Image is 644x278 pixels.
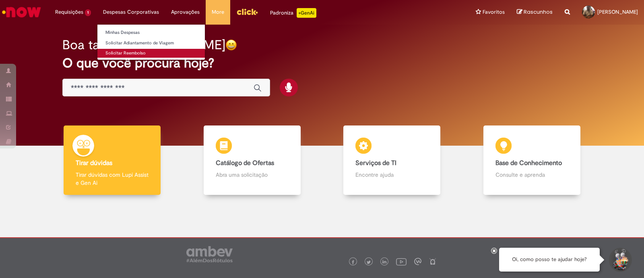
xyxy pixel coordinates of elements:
span: Despesas Corporativas [103,8,159,16]
span: Aprovações [171,8,200,16]
span: More [212,8,224,16]
div: Padroniza [270,8,316,18]
button: Iniciar Conversa de Suporte [608,248,632,272]
b: Base de Conhecimento [495,159,562,167]
a: Base de Conhecimento Consulte e aprenda [462,125,602,195]
p: Encontre ajuda [355,171,428,179]
b: Serviços de TI [355,159,396,167]
img: logo_footer_workplace.png [414,258,421,265]
span: Favoritos [483,8,505,16]
a: Serviços de TI Encontre ajuda [322,125,462,195]
h2: Boa tarde, [PERSON_NAME] [62,38,225,52]
b: Catálogo de Ofertas [216,159,274,167]
span: Requisições [55,8,83,16]
img: logo_footer_ambev_rotulo_gray.png [186,246,233,262]
img: logo_footer_linkedin.png [382,260,386,265]
a: Solicitar Adiantamento de Viagem [97,39,205,48]
span: [PERSON_NAME] [597,8,638,15]
p: Abra uma solicitação [216,171,289,179]
img: logo_footer_facebook.png [351,260,355,264]
img: logo_footer_naosei.png [429,258,436,265]
ul: Despesas Corporativas [97,24,205,60]
p: +GenAi [297,8,316,18]
a: Rascunhos [517,8,553,16]
p: Tirar dúvidas com Lupi Assist e Gen Ai [76,171,149,187]
a: Solicitar Reembolso [97,49,205,58]
img: click_logo_yellow_360x200.png [236,6,258,18]
a: Catálogo de Ofertas Abra uma solicitação [182,125,322,195]
h2: O que você procura hoje? [62,56,582,70]
span: Rascunhos [524,8,553,16]
a: Minhas Despesas [97,28,205,37]
img: happy-face.png [225,39,237,51]
img: logo_footer_youtube.png [396,256,407,267]
img: ServiceNow [1,4,42,20]
img: logo_footer_twitter.png [367,260,371,264]
span: 1 [85,9,91,16]
a: Tirar dúvidas Tirar dúvidas com Lupi Assist e Gen Ai [42,125,182,195]
div: Oi, como posso te ajudar hoje? [499,248,600,272]
b: Tirar dúvidas [76,159,112,167]
p: Consulte e aprenda [495,171,568,179]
